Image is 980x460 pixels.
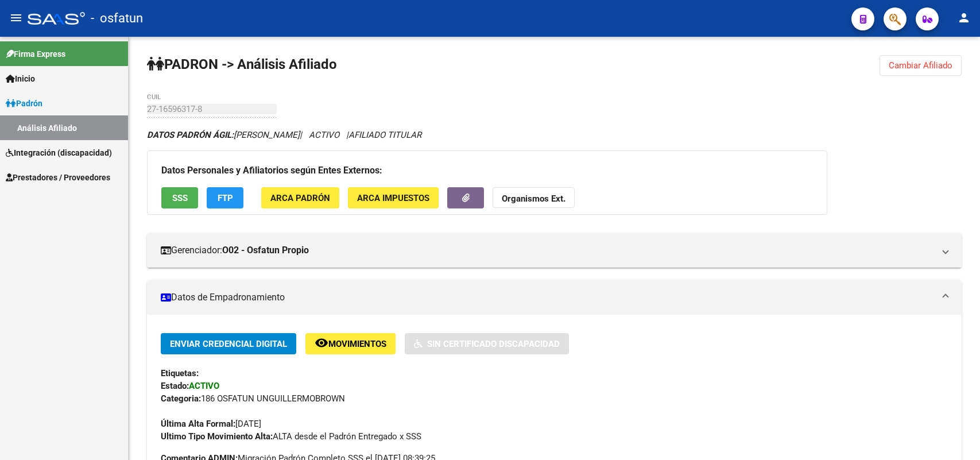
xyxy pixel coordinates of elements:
[218,193,233,203] span: FTP
[9,11,23,25] mat-icon: menu
[6,48,65,60] span: Firma Express
[6,171,110,184] span: Prestadores / Proveedores
[880,55,962,76] button: Cambiar Afiliado
[147,130,421,140] i: | ACTIVO |
[348,187,439,208] button: ARCA Impuestos
[315,336,328,350] mat-icon: remove_red_eye
[328,339,386,349] span: Movimientos
[207,187,243,208] button: FTP
[172,193,188,203] span: SSS
[170,339,287,349] span: Enviar Credencial Digital
[147,280,962,315] mat-expansion-panel-header: Datos de Empadronamiento
[91,6,143,31] span: - osfatun
[261,187,339,208] button: ARCA Padrón
[270,193,330,203] span: ARCA Padrón
[6,146,112,159] span: Integración (discapacidad)
[348,130,421,140] span: AFILIADO TITULAR
[427,339,560,349] span: Sin Certificado Discapacidad
[161,291,934,304] mat-panel-title: Datos de Empadronamiento
[161,381,189,391] strong: Estado:
[889,60,952,71] span: Cambiar Afiliado
[147,130,234,140] strong: DATOS PADRÓN ÁGIL:
[161,419,235,429] strong: Última Alta Formal:
[161,163,813,179] h3: Datos Personales y Afiliatorios según Entes Externos:
[222,244,309,257] strong: O02 - Osfatun Propio
[161,368,199,378] strong: Etiquetas:
[305,333,396,354] button: Movimientos
[147,56,337,72] strong: PADRON -> Análisis Afiliado
[957,11,971,25] mat-icon: person
[161,392,948,405] div: 186 OSFATUN UNGUILLERMOBROWN
[161,431,421,442] span: ALTA desde el Padrón Entregado x SSS
[357,193,429,203] span: ARCA Impuestos
[493,187,575,208] button: Organismos Ext.
[6,72,35,85] span: Inicio
[147,130,300,140] span: [PERSON_NAME]
[405,333,569,354] button: Sin Certificado Discapacidad
[502,194,565,204] strong: Organismos Ext.
[161,393,201,404] strong: Categoria:
[161,333,296,354] button: Enviar Credencial Digital
[161,419,261,429] span: [DATE]
[161,244,934,257] mat-panel-title: Gerenciador:
[6,97,42,110] span: Padrón
[941,421,969,449] iframe: Intercom live chat
[161,431,273,442] strong: Ultimo Tipo Movimiento Alta:
[147,233,962,268] mat-expansion-panel-header: Gerenciador:O02 - Osfatun Propio
[189,381,219,391] strong: ACTIVO
[161,187,198,208] button: SSS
